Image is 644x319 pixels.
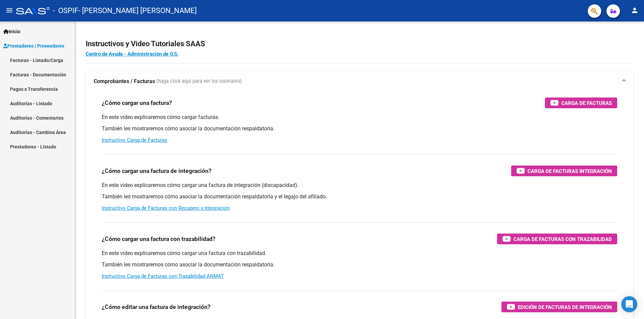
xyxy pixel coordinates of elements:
[102,250,617,257] p: En este video explicaremos cómo cargar una factura con trazabilidad.
[102,137,167,143] a: Instructivo Carga de Facturas
[102,193,617,200] p: También les mostraremos cómo asociar la documentación respaldatoria y el legajo del afiliado.
[3,42,64,50] span: Prestadores / Proveedores
[511,166,617,176] button: Carga de Facturas Integración
[102,261,617,268] p: También les mostraremos cómo asociar la documentación respaldatoria.
[102,98,172,108] h3: ¿Cómo cargar una factura?
[102,125,617,132] p: También les mostraremos cómo asociar la documentación respaldatoria.
[3,28,20,35] span: Inicio
[102,114,617,121] p: En este video explicaremos cómo cargar facturas.
[102,302,211,312] h3: ¿Cómo editar una factura de integración?
[5,6,13,14] mat-icon: menu
[102,273,224,279] a: Instructivo Carga de Facturas con Trazabilidad ANMAT
[631,6,639,14] mat-icon: person
[86,51,178,57] a: Centro de Ayuda - Administración de O.S.
[518,303,612,311] span: Edición de Facturas de integración
[621,296,637,312] div: Open Intercom Messenger
[513,235,612,243] span: Carga de Facturas con Trazabilidad
[94,78,155,85] strong: Comprobantes / Facturas
[561,99,612,107] span: Carga de Facturas
[528,167,612,175] span: Carga de Facturas Integración
[78,3,197,18] span: - [PERSON_NAME] [PERSON_NAME]
[545,98,617,108] button: Carga de Facturas
[86,71,633,92] mat-expansion-panel-header: Comprobantes / Facturas (haga click aquí para ver los tutoriales)
[102,205,230,211] a: Instructivo Carga de Facturas con Recupero x Integración
[497,234,617,244] button: Carga de Facturas con Trazabilidad
[156,78,242,85] span: (haga click aquí para ver los tutoriales)
[53,3,78,18] span: - OSPIF
[102,166,212,176] h3: ¿Cómo cargar una factura de integración?
[102,234,216,244] h3: ¿Cómo cargar una factura con trazabilidad?
[501,302,617,312] button: Edición de Facturas de integración
[102,182,617,189] p: En este video explicaremos cómo cargar una factura de integración (discapacidad).
[86,38,633,50] h2: Instructivos y Video Tutoriales SAAS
